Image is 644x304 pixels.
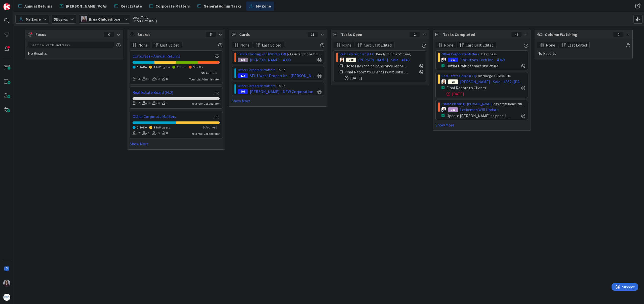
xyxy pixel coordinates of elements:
[15,2,55,11] a: Annual Returns
[120,3,142,9] span: Real Estate
[447,113,510,119] div: Update [PERSON_NAME] as per client amendment document
[364,42,392,48] span: Card Last Edited
[153,125,155,129] span: 1
[342,42,351,48] span: None
[24,3,52,9] span: Annual Returns
[155,3,190,9] span: Corporate Matters
[3,3,10,10] img: Visit kanbanzone.com
[250,73,315,79] span: SEIU-West Properties - [PERSON_NAME]
[133,53,214,59] a: Corporate - Annual Returns
[204,3,242,9] span: General Admin Tasks
[546,42,555,48] span: None
[130,141,222,147] a: Show More
[189,77,220,82] div: Your role: Administrator
[262,42,281,48] span: Last Edited
[133,89,214,95] a: Real Estate Board (FL2)
[613,32,623,37] div: 0
[511,32,521,37] div: 43
[447,91,525,97] div: [DATE]
[238,83,275,88] a: Other Corporate Matters
[441,101,525,107] div: › Assistant Done Initial Prep + Waiting for Lawyer to Review
[152,76,159,82] div: 0
[345,75,423,81] div: [DATE]
[156,65,170,69] span: In Progress
[238,52,321,57] div: › Assistant Done Initial Prep + Waiting for Lawyer to Review
[203,125,204,129] span: 0
[133,113,214,119] a: Other Corporate Matters
[460,79,525,85] span: [PERSON_NAME] - Sale - 4362 ([DATE])
[137,31,203,37] span: Boards
[89,16,120,22] span: Brea Childerhose
[142,100,150,106] div: 3
[238,52,288,56] a: Estate Planning - [PERSON_NAME]
[201,71,204,75] span: 56
[441,107,446,112] img: SB
[466,42,494,48] span: Card Last Edited
[239,31,305,37] span: Cards
[152,100,159,106] div: 0
[162,76,168,82] div: 0
[3,294,10,301] img: avatar
[340,52,374,56] a: Real Estate Board (FL2)
[253,42,284,48] button: Last Edited
[256,3,271,9] span: My Zone
[160,42,179,48] span: Last Edited
[238,73,248,78] div: 117
[153,65,155,69] span: 3
[35,31,100,37] span: Focus
[133,16,157,19] div: Local Time:
[162,131,168,136] div: 0
[54,16,68,22] span: Boards
[57,2,110,11] a: [PERSON_NAME]/PoAs
[435,122,528,128] a: Show More
[152,131,159,136] div: 0
[137,125,138,129] span: 2
[444,42,453,48] span: None
[193,65,194,69] span: 3
[238,58,248,62] div: 121
[151,42,182,48] button: Last Edited
[146,2,193,11] a: Corporate Matters
[156,125,170,129] span: In Progress
[137,65,138,69] span: 1
[340,58,344,62] img: DB
[341,31,407,37] span: Tasks Open
[545,31,611,37] span: Column Watching
[250,89,313,95] span: [PERSON_NAME] - NEW Corporation
[11,1,23,7] span: Support
[142,76,150,82] div: 1
[457,42,496,48] button: Card Last Edited
[441,73,525,79] div: › Discharge + Close File
[28,42,120,56] div: No Results
[441,52,479,56] a: Other Corporate Matters
[240,42,250,48] span: None
[3,280,10,287] img: BC
[142,131,150,136] div: 1
[441,102,492,106] a: Estate Planning - [PERSON_NAME]
[194,2,245,11] a: General Admin Tasks
[81,16,87,22] img: BC
[308,32,318,37] div: 11
[447,85,502,91] div: Final Report to Clients
[448,58,458,62] div: 101
[206,71,217,75] span: Archived
[345,63,408,69] div: Close File (can be done once report is sent.)
[111,2,145,11] a: Real Estate
[66,3,107,9] span: [PERSON_NAME]/PoAs
[133,76,140,82] div: 3
[559,42,590,48] button: Last Edited
[355,42,394,48] button: Card Last Edited
[345,69,408,75] div: Final Report to Clients (wait until [DATE] so that funds have been deposited to her account!)
[448,107,458,112] div: 113
[179,65,186,69] span: Done
[238,83,321,89] div: › To Do
[246,2,274,11] a: My Zone
[196,65,203,69] span: Buffer
[441,74,476,78] a: Real Estate Board (FL2)
[162,100,168,106] div: 1
[238,89,248,94] div: 205
[26,16,41,22] span: My Zone
[192,132,220,136] div: Your role: Collaborator
[568,42,587,48] span: Last Edited
[206,125,217,129] span: Archived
